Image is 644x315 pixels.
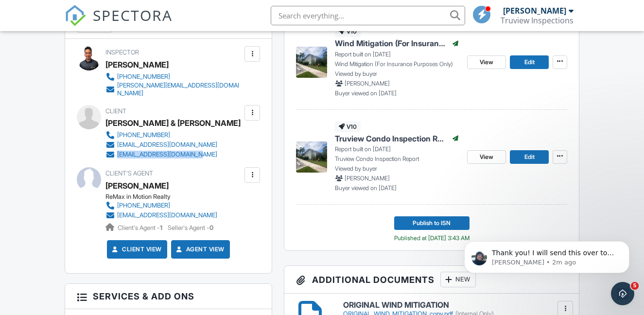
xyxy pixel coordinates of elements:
[117,131,170,139] div: [PHONE_NUMBER]
[105,82,243,97] a: [PERSON_NAME][EMAIL_ADDRESS][DOMAIN_NAME]
[117,202,170,210] div: [PHONE_NUMBER]
[117,82,243,97] div: [PERSON_NAME][EMAIL_ADDRESS][DOMAIN_NAME]
[117,141,217,149] div: [EMAIL_ADDRESS][DOMAIN_NAME]
[105,57,169,72] div: [PERSON_NAME]
[93,5,173,25] span: SPECTORA
[105,116,241,130] div: [PERSON_NAME] & [PERSON_NAME]
[105,193,225,201] div: ReMax in Motion Realty
[105,170,153,177] span: Client's Agent
[440,272,476,287] div: New
[105,178,169,193] a: [PERSON_NAME]
[117,151,217,158] div: [EMAIL_ADDRESS][DOMAIN_NAME]
[631,282,639,290] span: 5
[450,221,644,289] iframe: Intercom notifications message
[65,284,272,309] h3: Services & Add ons
[105,72,243,82] a: [PHONE_NUMBER]
[160,224,162,231] strong: 1
[284,266,579,294] h3: Additional Documents
[611,282,634,305] iframe: Intercom live chat
[174,245,225,254] a: Agent View
[343,301,567,310] h6: ORIGINAL WIND MITIGATION
[65,13,173,34] a: SPECTORA
[105,130,233,140] a: [PHONE_NUMBER]
[117,73,170,81] div: [PHONE_NUMBER]
[105,107,126,115] span: Client
[118,224,164,231] span: Client's Agent -
[65,5,86,26] img: The Best Home Inspection Software - Spectora
[271,6,465,25] input: Search everything...
[117,211,217,219] div: [EMAIL_ADDRESS][DOMAIN_NAME]
[168,224,213,231] span: Seller's Agent -
[105,150,233,159] a: [EMAIL_ADDRESS][DOMAIN_NAME]
[105,201,217,210] a: [PHONE_NUMBER]
[503,6,566,16] div: [PERSON_NAME]
[501,16,574,25] div: Truview Inspections
[209,224,213,231] strong: 0
[105,49,139,56] span: Inspector
[105,140,233,150] a: [EMAIL_ADDRESS][DOMAIN_NAME]
[105,210,217,220] a: [EMAIL_ADDRESS][DOMAIN_NAME]
[110,245,162,254] a: Client View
